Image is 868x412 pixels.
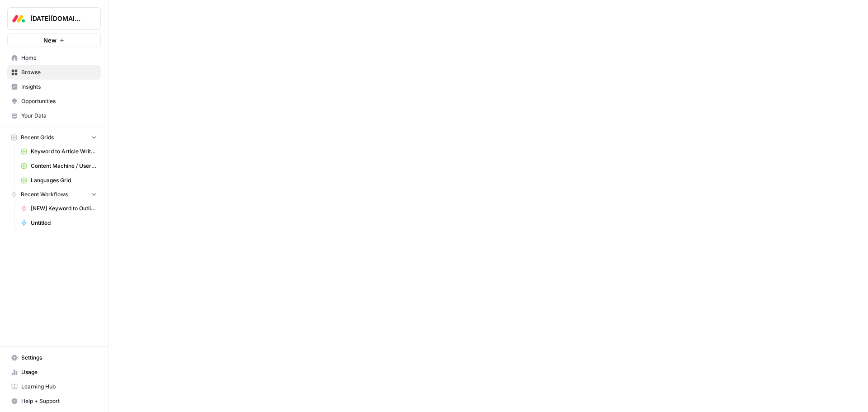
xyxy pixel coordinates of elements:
a: Content Machine / User Persona Content [17,159,101,173]
button: New [7,33,101,47]
a: Opportunities [7,94,101,109]
span: New [43,36,57,45]
a: Learning Hub [7,379,101,394]
button: Help + Support [7,394,101,408]
span: Opportunities [21,97,97,105]
span: Content Machine / User Persona Content [31,162,97,170]
span: [NEW] Keyword to Outline [31,204,97,213]
a: Browse [7,65,101,80]
span: Learning Hub [21,383,97,391]
a: Your Data [7,109,101,123]
img: Monday.com Logo [10,10,27,27]
span: Recent Workflows [21,190,68,199]
span: Browse [21,68,97,76]
span: Languages Grid [31,176,97,185]
a: Usage [7,365,101,379]
a: Languages Grid [17,173,101,188]
a: Settings [7,350,101,365]
span: Settings [21,354,97,362]
span: Help + Support [21,397,97,405]
span: Recent Grids [21,133,54,142]
a: Insights [7,80,101,94]
span: Untitled [31,219,97,227]
span: [DATE][DOMAIN_NAME] [30,14,85,23]
button: Recent Grids [7,131,101,144]
a: Home [7,51,101,65]
button: Workspace: Monday.com [7,7,101,30]
span: Home [21,54,97,62]
span: Usage [21,368,97,376]
a: Untitled [17,216,101,230]
span: Keyword to Article Writer Grid [31,147,97,156]
span: Your Data [21,112,97,120]
span: Insights [21,83,97,91]
a: [NEW] Keyword to Outline [17,201,101,216]
button: Recent Workflows [7,188,101,201]
a: Keyword to Article Writer Grid [17,144,101,159]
